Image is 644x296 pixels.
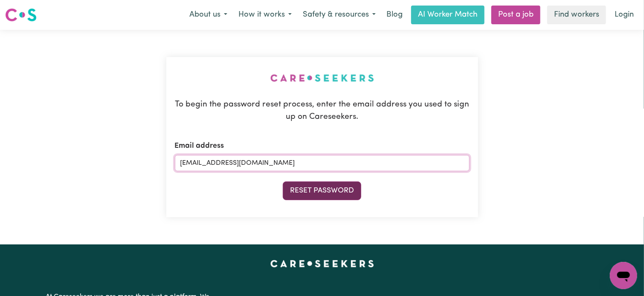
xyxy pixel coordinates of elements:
button: Safety & resources [297,6,381,24]
button: How it works [233,6,297,24]
button: Reset Password [283,181,361,200]
button: About us [184,6,233,24]
p: To begin the password reset process, enter the email address you used to sign up on Careseekers. [175,99,470,124]
iframe: Button to launch messaging window [610,262,637,289]
a: Blog [381,6,408,24]
a: AI Worker Match [411,6,484,24]
a: Careseekers home page [270,260,374,267]
label: Email address [175,141,224,152]
a: Post a job [491,6,540,24]
img: Careseekers logo [5,7,37,23]
a: Careseekers logo [5,5,37,25]
a: Find workers [547,6,606,24]
input: e.g. hannah.d90@gmail.com [175,155,470,171]
a: Login [609,6,639,24]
